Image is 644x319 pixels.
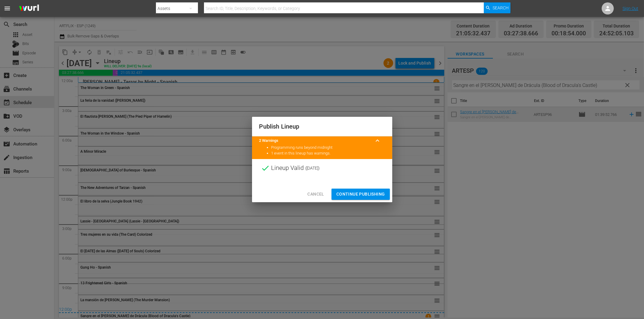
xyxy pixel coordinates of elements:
img: ans4CAIJ8jUAAAAAAAAAAAAAAAAAAAAAAAAgQb4GAAAAAAAAAAAAAAAAAAAAAAAAJMjXAAAAAAAAAAAAAAAAAAAAAAAAgAT5G... [15,2,44,16]
li: Programming runs beyond midnight [271,145,385,151]
span: keyboard_arrow_up [374,137,381,144]
button: Cancel [303,189,329,200]
span: Cancel [307,190,324,198]
span: Continue Publishing [336,190,385,198]
div: Lineup Valid [252,159,392,177]
span: Search [493,2,509,13]
button: keyboard_arrow_up [371,133,385,148]
h2: Publish Lineup [259,122,385,131]
li: 1 event in this lineup has warnings. [271,151,385,156]
span: ( [DATE] ) [306,164,320,173]
span: menu [4,5,11,12]
button: Continue Publishing [332,189,390,200]
a: Sign Out [623,6,638,11]
title: 2 Warnings [259,138,371,144]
